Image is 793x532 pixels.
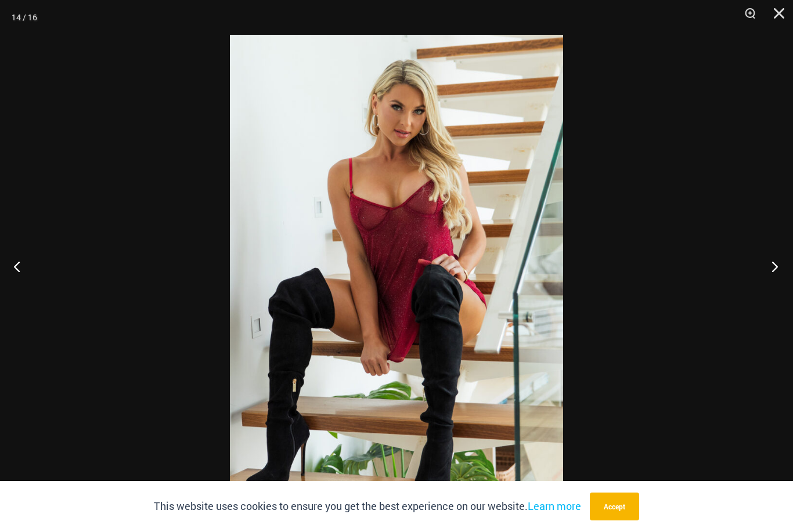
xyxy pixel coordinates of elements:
[749,237,793,295] button: Next
[154,498,581,515] p: This website uses cookies to ensure you get the best experience on our website.
[12,9,37,26] div: 14 / 16
[590,493,639,520] button: Accept
[528,499,581,513] a: Learn more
